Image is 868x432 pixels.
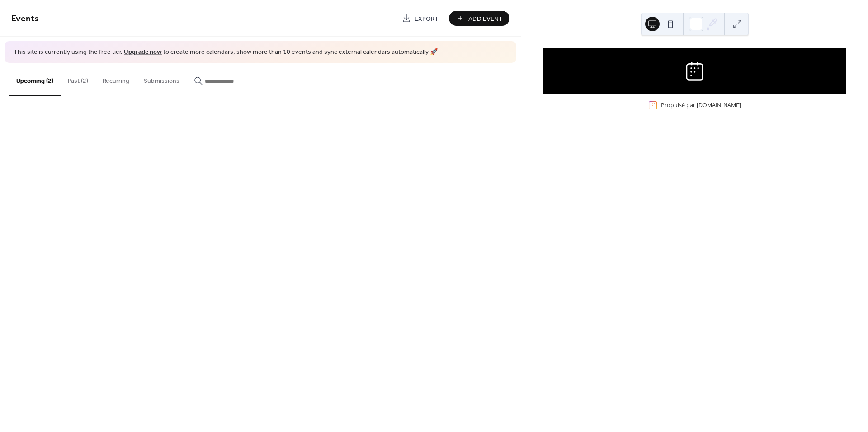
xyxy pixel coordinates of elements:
button: Recurring [95,63,137,95]
a: Export [395,11,445,26]
button: Submissions [137,63,187,95]
a: Upgrade now [124,46,162,58]
span: Events [11,10,39,28]
div: Propulsé par [661,101,741,109]
button: Past (2) [61,63,95,95]
span: This site is currently using the free tier. to create more calendars, show more than 10 events an... [14,48,438,57]
button: Upcoming (2) [9,63,61,96]
button: Add Event [449,11,509,26]
span: Export [415,14,439,24]
a: [DOMAIN_NAME] [697,101,741,109]
span: Add Event [468,14,503,24]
